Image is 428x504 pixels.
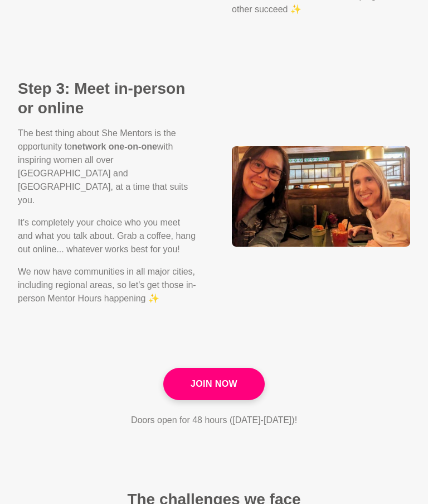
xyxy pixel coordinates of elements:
[72,142,157,151] strong: network one-on-one
[131,414,297,427] p: Doors open for 48 hours ([DATE]-[DATE])!
[18,127,196,207] p: The best thing about She Mentors is the opportunity to with inspiring women all over [GEOGRAPHIC_...
[163,368,265,400] a: Join Now
[232,146,410,247] img: Step 3: Meet in-person or online
[18,216,196,256] p: It's completely your choice who you meet and what you talk about. Grab a coffee, hang out online....
[18,79,196,118] h2: Step 3: Meet in-person or online
[18,265,196,305] p: We now have communities in all major cities, including regional areas, so let's get those in-pers...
